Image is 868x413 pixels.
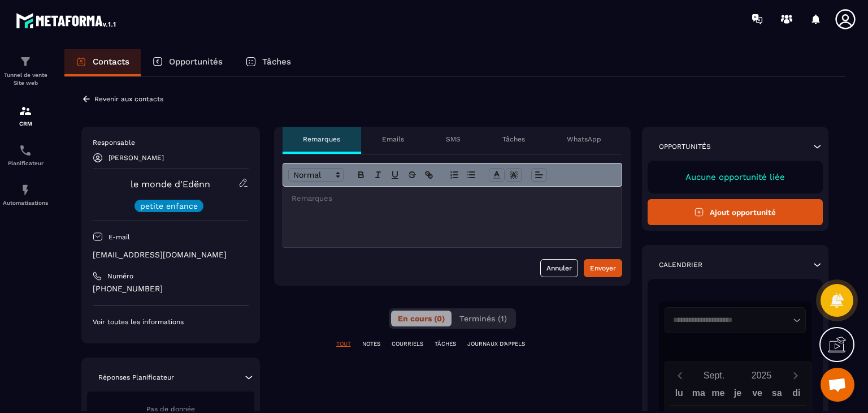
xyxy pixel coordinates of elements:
button: Ajout opportunité [648,199,823,225]
a: le monde d'Edënn [131,179,210,190]
img: automations [19,183,32,197]
p: CRM [3,121,48,127]
p: SMS [446,135,461,144]
a: formationformationCRM [3,96,48,135]
p: E-mail [108,233,130,242]
img: logo [16,10,118,31]
img: scheduler [19,144,32,157]
p: Tâches [262,57,291,67]
p: Tâches [502,135,525,144]
a: Tâches [234,49,302,76]
p: TÂCHES [435,340,456,348]
p: Remarques [303,135,340,144]
img: formation [19,104,32,118]
p: Réponses Planificateur [98,373,174,382]
p: Planificateur [3,160,48,166]
p: [PERSON_NAME] [108,154,164,162]
p: Voir toutes les informations [93,317,249,326]
p: JOURNAUX D'APPELS [467,340,525,348]
p: COURRIELS [392,340,423,348]
p: WhatsApp [567,135,601,144]
p: Aucune opportunité liée [659,172,812,182]
button: Envoyer [584,259,622,277]
p: Contacts [93,57,129,67]
p: NOTES [362,340,380,348]
p: Opportunités [169,57,223,67]
p: Numéro [107,272,133,281]
a: formationformationTunnel de vente Site web [3,46,48,96]
p: Calendrier [659,260,702,269]
p: [PHONE_NUMBER] [93,283,249,294]
p: Automatisations [3,200,48,206]
p: [EMAIL_ADDRESS][DOMAIN_NAME] [93,249,249,260]
button: Terminés (1) [453,311,514,326]
p: Revenir aux contacts [94,95,163,103]
a: automationsautomationsAutomatisations [3,175,48,214]
span: En cours (0) [398,314,445,323]
p: Emails [382,135,404,144]
p: Opportunités [659,142,711,151]
span: Terminés (1) [459,314,507,323]
div: Envoyer [590,263,616,274]
p: petite enfance [140,202,198,210]
p: Responsable [93,138,249,147]
p: Tunnel de vente Site web [3,71,48,87]
span: Pas de donnée [146,405,195,413]
button: Annuler [540,259,578,277]
p: TOUT [336,340,351,348]
img: formation [19,55,32,68]
button: En cours (0) [391,311,452,326]
a: Contacts [64,49,141,76]
a: Opportunités [141,49,234,76]
div: Ouvrir le chat [821,368,854,402]
a: schedulerschedulerPlanificateur [3,135,48,175]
